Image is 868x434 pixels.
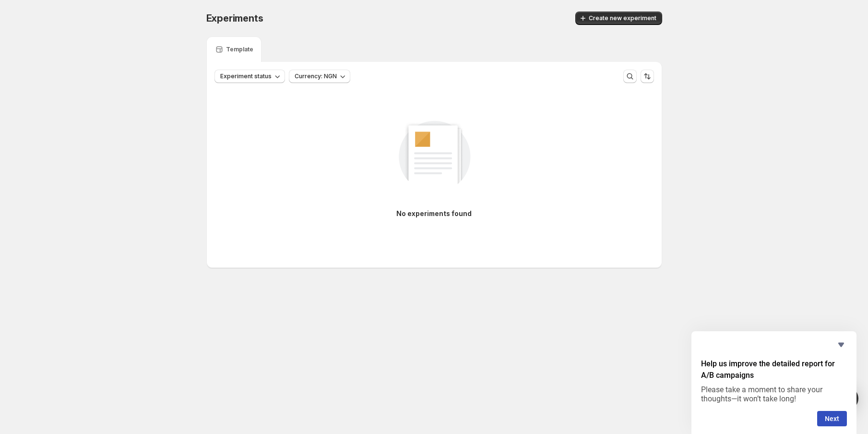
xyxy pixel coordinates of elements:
button: Create new experiment [575,12,662,25]
p: Template [226,46,253,53]
p: No experiments found [396,209,472,218]
span: Currency: NGN [295,72,337,80]
button: Currency: NGN [289,70,350,83]
h2: Help us improve the detailed report for A/B campaigns [701,358,847,381]
span: Experiment status [220,72,272,80]
div: Help us improve the detailed report for A/B campaigns [701,339,847,426]
p: Please take a moment to share your thoughts—it won’t take long! [701,385,847,403]
button: Hide survey [835,339,847,350]
button: Next question [817,411,847,426]
button: Experiment status [214,70,285,83]
span: Experiments [206,12,263,24]
span: Create new experiment [589,14,656,22]
button: Sort the results [641,70,654,83]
